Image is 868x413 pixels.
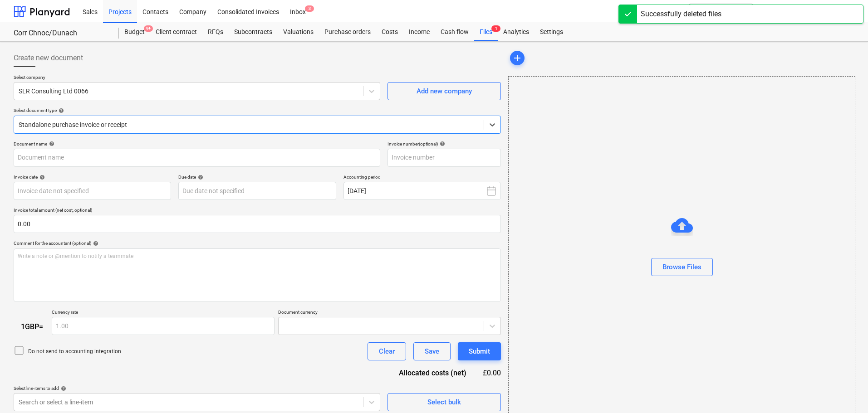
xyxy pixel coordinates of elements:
button: Submit [458,342,501,360]
p: Currency rate [52,309,275,317]
span: 3 [305,5,314,12]
div: Comment for the accountant (optional) [14,240,501,246]
p: Select company [14,74,380,82]
div: Document name [14,141,380,147]
div: 1 GBP = [14,322,52,331]
button: Clear [368,342,406,360]
div: Budget [119,23,150,41]
div: Successfully deleted files [641,9,721,19]
span: help [47,141,54,146]
div: Submit [469,345,490,357]
div: Select bulk [427,396,461,408]
p: Do not send to accounting integration [28,348,121,355]
div: Due date [178,174,336,180]
button: [DATE] [343,182,501,200]
div: £0.00 [481,368,501,378]
div: Browse Files [662,261,701,273]
div: Clear [379,345,395,357]
a: RFQs [202,23,229,41]
div: Select document type [14,107,501,113]
span: help [38,175,45,180]
a: Analytics [498,23,535,41]
span: 9+ [144,25,153,32]
a: Files1 [474,23,498,41]
div: Corr Chnoc/Dunach [14,29,108,38]
div: Allocated costs (net) [383,368,481,378]
a: Settings [535,23,569,41]
iframe: Chat Widget [823,369,868,413]
a: Subcontracts [229,23,278,41]
span: help [91,241,98,246]
span: help [59,386,66,391]
div: Save [425,345,439,357]
p: Accounting period [343,174,501,182]
span: help [438,141,445,146]
span: 1 [491,25,500,32]
a: Budget9+ [119,23,150,41]
a: Costs [376,23,403,41]
span: help [196,175,203,180]
input: Document name [14,149,380,167]
p: Invoice total amount (net cost, optional) [14,207,501,215]
span: add [512,53,523,63]
p: Document currency [278,309,501,317]
span: Create new document [14,53,83,63]
button: Save [413,342,451,360]
a: Income [403,23,435,41]
a: Valuations [278,23,319,41]
div: Select line-items to add [14,385,380,391]
a: Purchase orders [319,23,376,41]
input: Invoice date not specified [14,182,171,200]
button: Browse Files [651,258,713,276]
div: Invoice number (optional) [387,141,501,147]
button: Select bulk [387,393,501,411]
div: Invoice date [14,174,171,180]
input: Invoice total amount (net cost, optional) [14,215,501,233]
input: Due date not specified [178,182,336,200]
span: help [57,108,64,113]
div: Add new company [417,85,472,97]
div: Files [474,23,498,41]
a: Client contract [150,23,202,41]
a: Cash flow [435,23,474,41]
input: Invoice number [387,149,501,167]
button: Add new company [387,82,501,100]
